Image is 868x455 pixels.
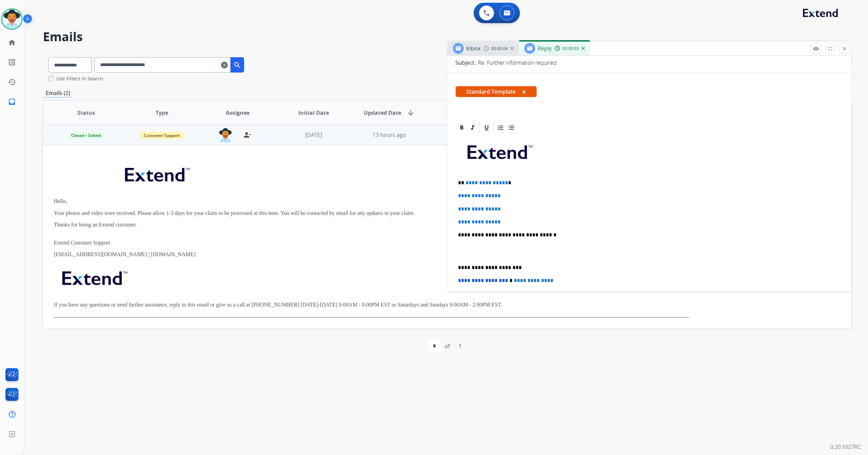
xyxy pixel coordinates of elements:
[305,131,322,139] span: [DATE]
[457,123,467,133] div: Bold
[219,128,232,142] img: agent-avatar
[2,10,21,29] img: avatar
[54,251,689,257] p: [EMAIL_ADDRESS][DOMAIN_NAME] | [DOMAIN_NAME]
[492,46,508,51] span: 00:00:04
[468,123,478,133] div: Italic
[140,132,184,139] span: Customer Support
[453,339,467,353] div: 1
[364,109,401,117] span: Updated Date
[8,98,16,106] mat-icon: inbox
[43,89,73,97] p: Emails (2)
[43,30,852,44] h2: Emails
[8,38,16,47] mat-icon: home
[563,46,579,51] span: 00:00:03
[813,46,819,52] mat-icon: remove_red_eye
[298,109,329,117] span: Initial Date
[156,109,168,117] span: Type
[54,302,689,308] p: If you have any questions or need further assistance, reply to this email or give us a call at [P...
[77,109,95,117] span: Status
[8,58,16,66] mat-icon: list_alt
[54,234,689,246] p: Extend Customer Support
[67,132,105,139] span: Closed – Solved
[456,86,537,97] span: Standard Template
[467,45,481,52] span: Inbox
[482,123,492,133] div: Underline
[116,160,197,187] img: extend.png
[523,88,526,96] button: x
[233,61,241,69] mat-icon: search
[243,131,251,139] mat-icon: person_remove
[8,78,16,86] mat-icon: history
[54,198,689,204] p: Hello,
[221,61,228,69] mat-icon: clear
[373,131,406,139] span: 13 hours ago
[407,109,415,117] mat-icon: arrow_downward
[54,263,134,290] img: extend.png
[456,59,476,67] p: Subject:
[495,123,506,133] div: Ordered List
[841,46,848,52] mat-icon: close
[538,45,552,52] span: Reply
[506,123,517,133] div: Bullet List
[827,46,833,52] mat-icon: fullscreen
[478,59,557,67] p: Re: Further information required
[54,222,689,228] p: Thanks for being an Extend customer.
[57,75,103,82] label: Use Filters In Search
[226,109,250,117] span: Assignee
[445,342,450,350] div: of
[54,210,689,216] p: Your photos and video were received. Please allow 1-3 days for your claim to be processed at this...
[830,443,861,451] p: 0.20.1027RC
